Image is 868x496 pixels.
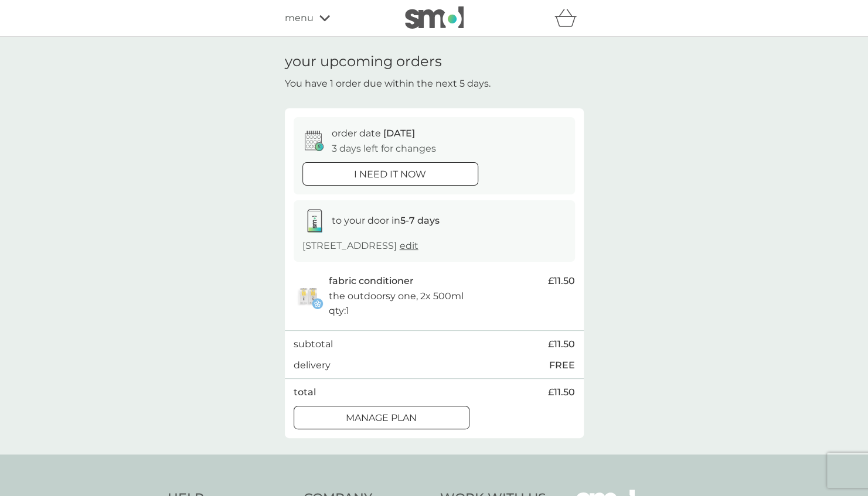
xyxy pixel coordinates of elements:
[554,6,584,30] div: basket
[294,406,469,429] button: Manage plan
[285,53,442,70] h1: your upcoming orders
[294,385,316,400] p: total
[302,238,418,254] p: [STREET_ADDRESS]
[332,126,415,141] p: order date
[548,337,575,352] span: £11.50
[294,358,331,373] p: delivery
[548,385,575,400] span: £11.50
[329,303,349,319] p: qty : 1
[400,240,418,251] a: edit
[329,289,464,304] p: the outdoorsy one, 2x 500ml
[383,128,415,139] span: [DATE]
[285,76,491,91] p: You have 1 order due within the next 5 days.
[549,358,575,373] p: FREE
[332,215,440,226] span: to your door in
[332,141,436,156] p: 3 days left for changes
[548,273,575,289] span: £11.50
[294,337,333,352] p: subtotal
[329,273,414,289] p: fabric conditioner
[400,215,440,226] strong: 5-7 days
[302,162,478,186] button: i need it now
[346,411,417,426] p: Manage plan
[405,6,464,29] img: smol
[354,167,426,182] p: i need it now
[285,11,314,26] span: menu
